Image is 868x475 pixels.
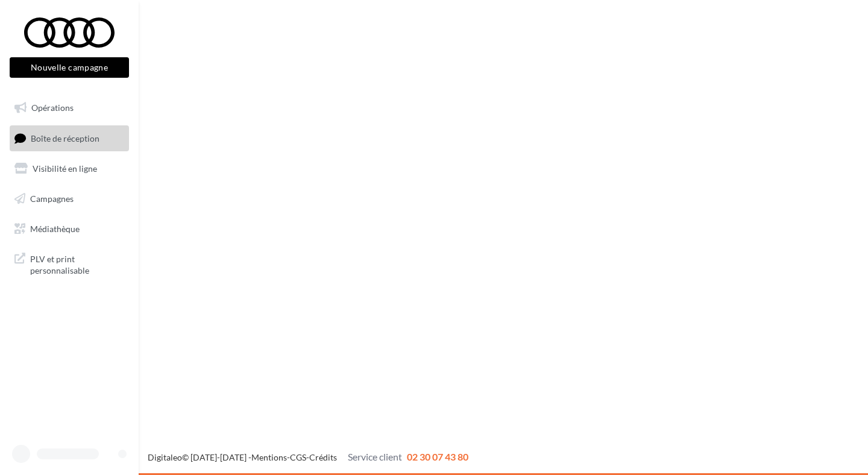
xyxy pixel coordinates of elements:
[407,451,468,462] span: 02 30 07 43 80
[30,223,80,233] span: Médiathèque
[31,102,74,113] span: Opérations
[148,452,182,462] a: Digitaleo
[7,186,131,212] a: Campagnes
[10,57,129,78] button: Nouvelle campagne
[290,452,306,462] a: CGS
[30,193,74,204] span: Campagnes
[309,452,337,462] a: Crédits
[7,125,131,151] a: Boîte de réception
[30,251,124,277] span: PLV et print personnalisable
[348,451,402,462] span: Service client
[7,246,131,282] a: PLV et print personnalisable
[7,156,131,181] a: Visibilité en ligne
[7,216,131,242] a: Médiathèque
[7,95,131,121] a: Opérations
[31,133,99,143] span: Boîte de réception
[251,452,287,462] a: Mentions
[148,452,468,462] span: © [DATE]-[DATE] - - -
[33,163,97,174] span: Visibilité en ligne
